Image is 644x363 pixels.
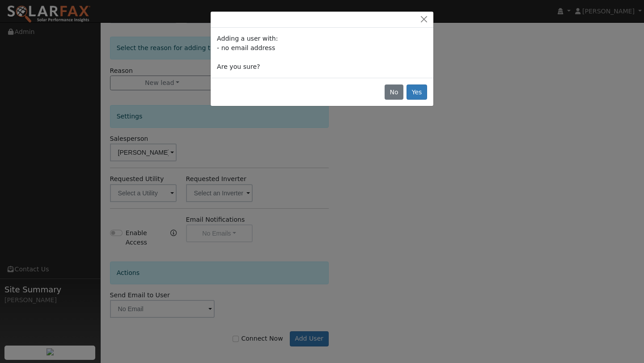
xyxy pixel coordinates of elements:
[217,44,275,51] span: - no email address
[385,84,403,100] button: No
[418,15,430,24] button: Close
[217,35,278,42] span: Adding a user with:
[407,84,427,100] button: Yes
[217,63,260,70] span: Are you sure?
